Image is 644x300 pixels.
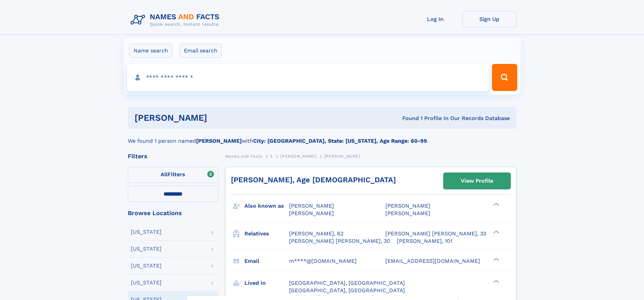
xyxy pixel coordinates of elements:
[492,230,500,234] div: ❯
[280,154,316,159] span: [PERSON_NAME]
[289,287,405,294] span: [GEOGRAPHIC_DATA], [GEOGRAPHIC_DATA]
[127,64,489,91] input: search input
[492,257,500,261] div: ❯
[280,152,316,160] a: [PERSON_NAME]
[270,152,273,160] a: S
[397,237,452,245] a: [PERSON_NAME], 101
[385,203,430,209] span: [PERSON_NAME]
[253,138,427,144] b: City: [GEOGRAPHIC_DATA], State: [US_STATE], Age Range: 60-99
[289,210,334,216] span: [PERSON_NAME]
[180,44,222,58] label: Email search
[244,228,289,239] h3: Relatives
[128,11,225,29] img: Logo Names and Facts
[244,255,289,267] h3: Email
[225,152,262,160] a: Names and Facts
[135,114,305,122] h1: [PERSON_NAME]
[385,210,430,216] span: [PERSON_NAME]
[270,154,273,159] span: S
[462,11,517,27] a: Sign Up
[289,280,405,286] span: [GEOGRAPHIC_DATA], [GEOGRAPHIC_DATA]
[244,277,289,289] h3: Lived in
[196,138,242,144] b: [PERSON_NAME]
[385,230,486,237] a: [PERSON_NAME] [PERSON_NAME], 33
[492,64,517,91] button: Search Button
[161,171,168,178] span: All
[231,176,396,184] a: [PERSON_NAME], Age [DEMOGRAPHIC_DATA]
[289,230,343,237] a: [PERSON_NAME], 62
[385,258,480,264] span: [EMAIL_ADDRESS][DOMAIN_NAME]
[128,129,517,145] div: We found 1 person named with .
[131,263,162,269] div: [US_STATE]
[244,200,289,212] h3: Also known as
[324,154,360,159] span: [PERSON_NAME]
[131,280,162,285] div: [US_STATE]
[444,173,510,189] a: View Profile
[129,44,172,58] label: Name search
[492,202,500,207] div: ❯
[131,229,162,235] div: [US_STATE]
[305,115,510,122] div: Found 1 Profile In Our Records Database
[289,237,390,245] a: [PERSON_NAME] [PERSON_NAME], 30
[128,153,218,159] div: Filters
[128,210,218,216] div: Browse Locations
[492,279,500,283] div: ❯
[128,167,218,183] label: Filters
[408,11,462,27] a: Log In
[131,246,162,252] div: [US_STATE]
[461,173,493,189] div: View Profile
[289,203,334,209] span: [PERSON_NAME]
